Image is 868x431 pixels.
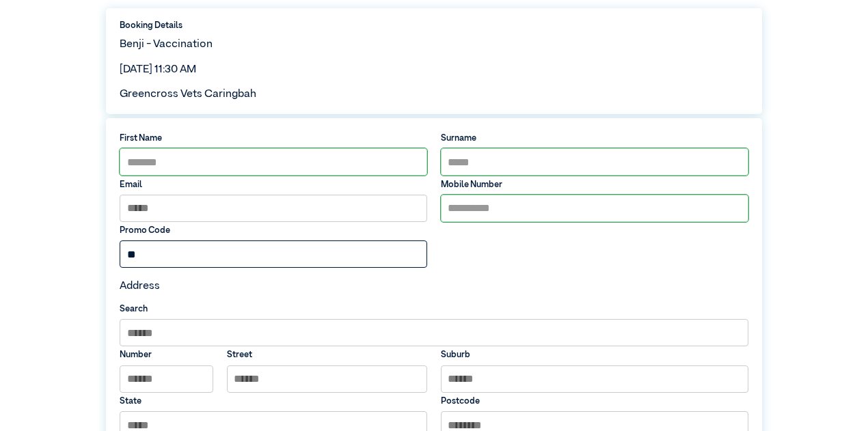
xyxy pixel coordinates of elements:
label: Street [227,348,428,361]
label: Mobile Number [441,178,748,191]
label: First Name [120,132,427,145]
span: Benji - Vaccination [120,39,213,50]
label: Search [120,303,748,316]
label: Suburb [441,348,748,361]
label: Email [120,178,427,191]
span: Greencross Vets Caringbah [120,89,256,100]
label: Booking Details [120,19,748,32]
label: Promo Code [120,224,427,237]
h4: Address [120,280,748,293]
label: Surname [441,132,748,145]
label: Number [120,348,213,361]
input: Search by Suburb [120,319,748,346]
label: State [120,395,427,408]
span: [DATE] 11:30 AM [120,64,196,75]
label: Postcode [441,395,748,408]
